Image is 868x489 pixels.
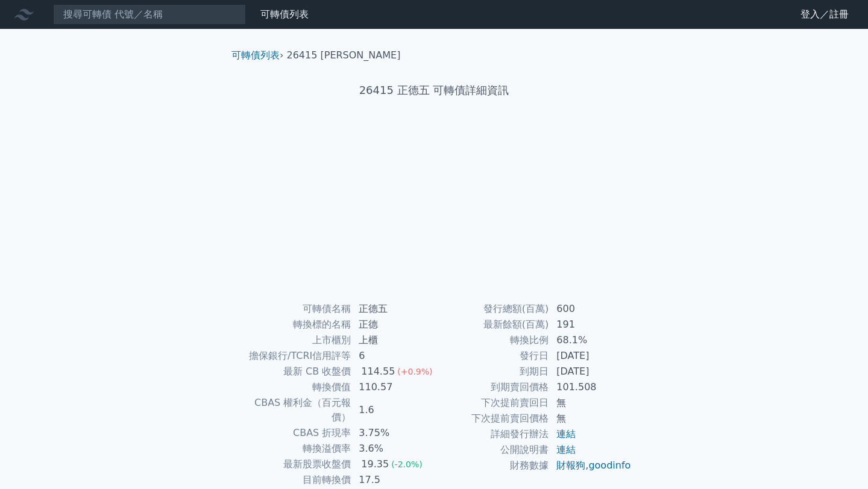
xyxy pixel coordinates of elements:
[434,364,549,379] td: 到期日
[231,49,280,61] a: 可轉債列表
[549,379,632,395] td: 101.508
[351,317,434,332] td: 正德
[556,444,576,455] a: 連結
[359,457,391,472] div: 19.35
[236,456,351,472] td: 最新股票收盤價
[359,364,397,379] div: 114.55
[549,395,632,411] td: 無
[434,442,549,458] td: 公開說明書
[549,332,632,348] td: 68.1%
[549,411,632,426] td: 無
[434,332,549,348] td: 轉換比例
[236,441,351,456] td: 轉換溢價率
[53,4,246,25] input: 搜尋可轉債 代號／名稱
[434,426,549,442] td: 詳細發行辦法
[434,301,549,317] td: 發行總額(百萬)
[556,428,576,440] a: 連結
[236,425,351,441] td: CBAS 折現率
[351,379,434,395] td: 110.57
[236,301,351,317] td: 可轉債名稱
[260,8,309,20] a: 可轉債列表
[351,332,434,348] td: 上櫃
[549,301,632,317] td: 600
[351,441,434,456] td: 3.6%
[556,459,585,471] a: 財報狗
[236,379,351,395] td: 轉換價值
[236,395,351,425] td: CBAS 權利金（百元報價）
[351,425,434,441] td: 3.75%
[236,332,351,348] td: 上市櫃別
[287,48,401,63] li: 26415 [PERSON_NAME]
[351,472,434,488] td: 17.5
[549,364,632,379] td: [DATE]
[351,301,434,317] td: 正德五
[391,459,423,469] span: (-2.0%)
[222,82,646,99] h1: 26415 正德五 可轉債詳細資訊
[791,5,858,24] a: 登入／註冊
[236,364,351,379] td: 最新 CB 收盤價
[549,458,632,473] td: ,
[549,317,632,332] td: 191
[397,367,432,376] span: (+0.9%)
[434,395,549,411] td: 下次提前賣回日
[434,458,549,473] td: 財務數據
[434,379,549,395] td: 到期賣回價格
[236,317,351,332] td: 轉換標的名稱
[588,459,631,471] a: goodinfo
[236,348,351,364] td: 擔保銀行/TCRI信用評等
[434,348,549,364] td: 發行日
[434,411,549,426] td: 下次提前賣回價格
[351,395,434,425] td: 1.6
[236,472,351,488] td: 目前轉換價
[351,348,434,364] td: 6
[549,348,632,364] td: [DATE]
[434,317,549,332] td: 最新餘額(百萬)
[231,48,283,63] li: ›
